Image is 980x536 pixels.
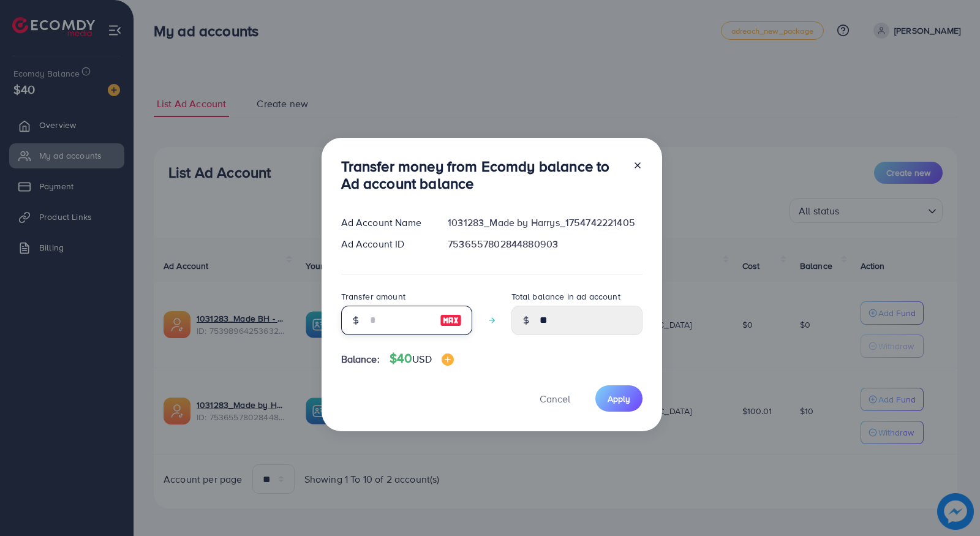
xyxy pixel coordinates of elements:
img: image [442,353,454,366]
label: Transfer amount [341,290,405,303]
h4: $40 [390,351,454,366]
button: Apply [595,385,643,412]
span: Apply [608,393,630,405]
div: Ad Account Name [331,216,439,230]
button: Cancel [524,385,586,412]
img: image [440,313,462,328]
span: USD [412,352,431,366]
div: Ad Account ID [331,237,439,251]
label: Total balance in ad account [511,290,620,303]
div: 1031283_Made by Harrys_1754742221405 [438,216,652,230]
span: Cancel [540,392,570,406]
div: 7536557802844880903 [438,237,652,251]
span: Balance: [341,352,380,366]
h3: Transfer money from Ecomdy balance to Ad account balance [341,157,623,193]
